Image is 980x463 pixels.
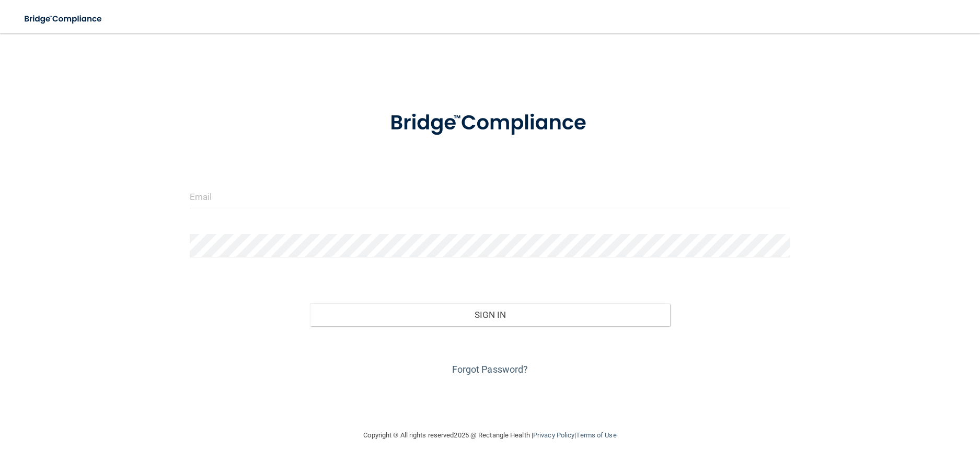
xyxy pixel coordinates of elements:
[533,431,574,439] a: Privacy Policy
[310,303,670,326] button: Sign In
[576,431,616,439] a: Terms of Use
[368,96,612,150] img: bridge_compliance_login_screen.278c3ca4.svg
[299,419,681,452] div: Copyright © All rights reserved 2025 @ Rectangle Health | |
[16,8,112,30] img: bridge_compliance_login_screen.278c3ca4.svg
[452,364,528,375] a: Forgot Password?
[190,185,790,208] input: Email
